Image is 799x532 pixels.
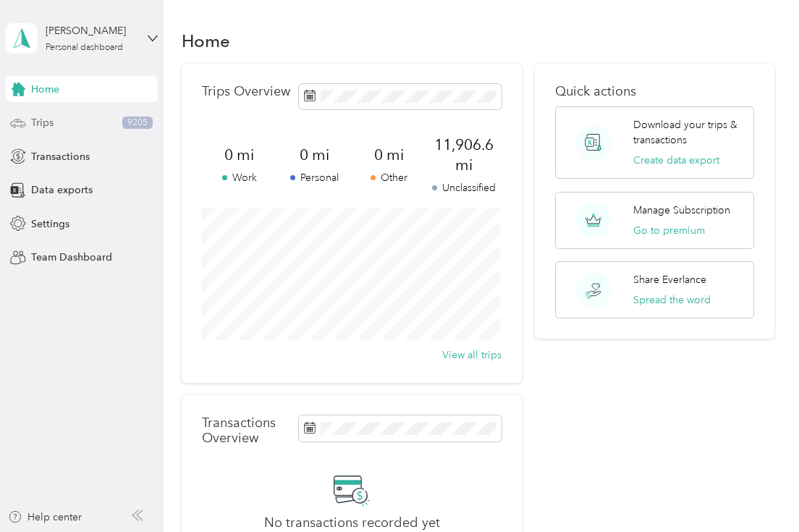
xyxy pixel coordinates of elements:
[31,216,69,232] span: Settings
[202,415,292,446] p: Transactions Overview
[442,347,502,363] button: View all trips
[352,170,427,185] p: Other
[633,117,743,148] p: Download your trips & transactions
[427,180,502,195] p: Unclassified
[202,170,277,185] p: Work
[427,135,502,175] span: 11,906.6 mi
[555,84,754,99] p: Quick actions
[202,84,290,99] p: Trips Overview
[122,117,153,130] span: 9205
[31,182,93,198] span: Data exports
[31,149,90,164] span: Transactions
[633,292,711,308] button: Spread the word
[46,23,136,38] div: [PERSON_NAME]
[31,82,59,97] span: Home
[31,115,54,130] span: Trips
[264,515,440,531] h2: No transactions recorded yet
[31,250,112,265] span: Team Dashboard
[202,145,277,165] span: 0 mi
[633,153,719,168] button: Create data export
[276,145,352,165] span: 0 mi
[276,170,352,185] p: Personal
[633,223,705,238] button: Go to premium
[46,43,123,52] div: Personal dashboard
[352,145,427,165] span: 0 mi
[718,451,799,532] iframe: Everlance-gr Chat Button Frame
[182,33,230,48] h1: Home
[8,510,82,525] button: Help center
[633,272,706,287] p: Share Everlance
[633,203,730,218] p: Manage Subscription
